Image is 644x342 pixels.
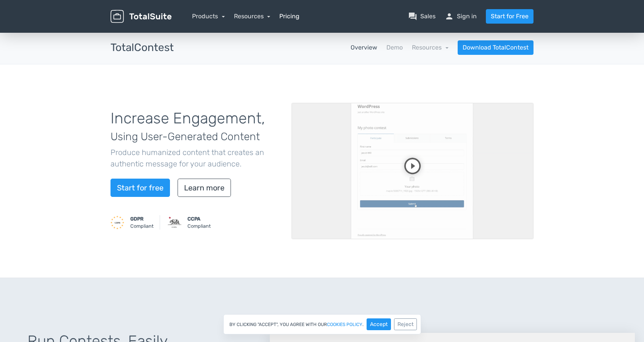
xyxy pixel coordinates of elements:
[327,322,362,327] a: cookies policy
[111,110,280,144] h1: Increase Engagement,
[130,215,154,230] small: Compliant
[486,9,533,24] a: Start for Free
[111,42,174,54] h3: TotalContest
[168,216,181,229] img: CCPA
[408,12,417,21] span: question_answer
[445,12,477,21] a: personSign in
[351,43,377,52] a: Overview
[279,12,300,21] a: Pricing
[234,13,271,20] a: Resources
[223,314,421,334] div: By clicking "Accept", you agree with our .
[111,147,280,169] p: Produce humanized content that creates an authentic message for your audience.
[111,216,124,229] img: GDPR
[187,216,200,222] strong: CCPA
[386,43,403,52] a: Demo
[130,216,144,222] strong: GDPR
[111,10,171,23] img: TotalSuite for WordPress
[394,318,417,330] button: Reject
[178,179,231,197] a: Learn more
[367,318,391,330] button: Accept
[458,40,533,55] a: Download TotalContest
[192,13,225,20] a: Products
[111,179,170,197] a: Start for free
[187,215,211,230] small: Compliant
[445,12,454,21] span: person
[408,12,436,21] a: question_answerSales
[111,130,260,143] span: Using User-Generated Content
[412,44,449,51] a: Resources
